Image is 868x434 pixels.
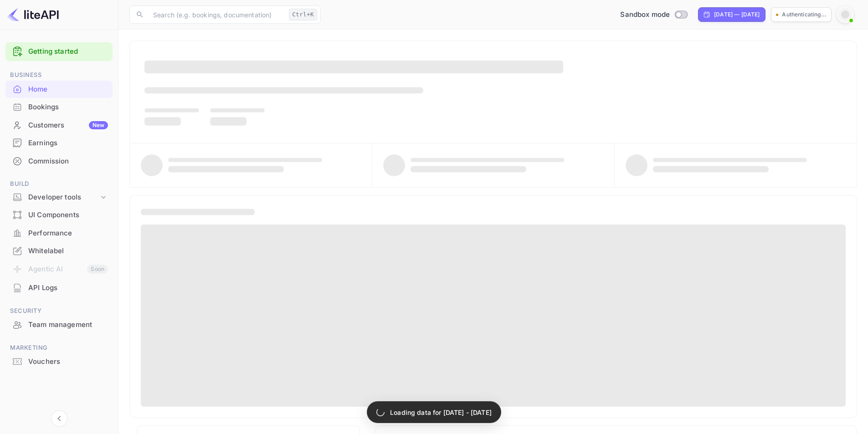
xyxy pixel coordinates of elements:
[5,98,113,116] div: Bookings
[698,7,765,22] div: Click to change the date range period
[5,225,113,241] a: Performance
[5,316,113,334] div: Team management
[5,42,113,61] div: Getting started
[28,210,108,220] div: UI Components
[5,179,113,189] span: Build
[5,153,113,169] a: Commission
[28,283,108,293] div: API Logs
[5,117,113,133] a: CustomersNew
[5,134,113,151] a: Earnings
[28,192,99,203] div: Developer tools
[7,7,59,22] img: LiteAPI logo
[5,70,113,80] span: Business
[5,81,113,98] div: Home
[28,320,108,330] div: Team management
[5,316,113,333] a: Team management
[5,353,113,371] div: Vouchers
[5,343,113,353] span: Marketing
[28,228,108,239] div: Performance
[5,279,113,297] div: API Logs
[616,10,691,20] div: Switch to Production mode
[5,98,113,115] a: Bookings
[51,410,67,427] button: Collapse navigation
[5,306,113,316] span: Security
[289,9,317,20] div: Ctrl+K
[5,353,113,370] a: Vouchers
[5,117,113,134] div: CustomersNew
[782,10,827,19] p: Authenticating...
[5,279,113,296] a: API Logs
[28,246,108,256] div: Whitelabel
[5,206,113,223] a: UI Components
[28,138,108,148] div: Earnings
[28,102,108,112] div: Bookings
[5,134,113,152] div: Earnings
[28,357,108,367] div: Vouchers
[5,242,113,259] a: Whitelabel
[148,5,285,24] input: Search (e.g. bookings, documentation)
[5,153,113,170] div: Commission
[5,189,113,205] div: Developer tools
[28,46,108,57] a: Getting started
[28,120,108,131] div: Customers
[28,84,108,95] div: Home
[5,206,113,224] div: UI Components
[5,242,113,260] div: Whitelabel
[714,10,760,19] div: [DATE] — [DATE]
[620,10,670,20] span: Sandbox mode
[5,81,113,97] a: Home
[28,156,108,167] div: Commission
[5,225,113,242] div: Performance
[390,408,492,417] p: Loading data for [DATE] - [DATE]
[89,121,108,129] div: New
